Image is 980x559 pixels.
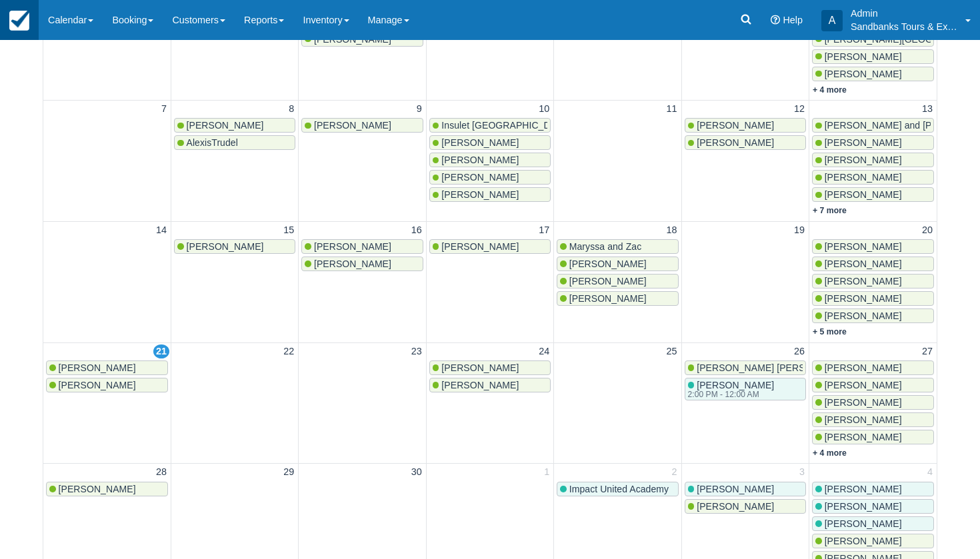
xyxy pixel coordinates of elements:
[441,137,519,148] span: [PERSON_NAME]
[812,430,934,444] a: [PERSON_NAME]
[569,241,641,252] span: Maryssa and Zac
[46,360,168,375] a: [PERSON_NAME]
[685,118,806,133] a: [PERSON_NAME]
[46,378,168,392] a: [PERSON_NAME]
[429,135,551,150] a: [PERSON_NAME]
[791,223,807,238] a: 19
[159,102,169,117] a: 7
[697,137,774,148] span: [PERSON_NAME]
[825,397,902,408] span: [PERSON_NAME]
[812,378,934,392] a: [PERSON_NAME]
[174,118,295,133] a: [PERSON_NAME]
[59,362,136,373] span: [PERSON_NAME]
[441,189,519,200] span: [PERSON_NAME]
[429,153,551,167] a: [PERSON_NAME]
[825,484,902,494] span: [PERSON_NAME]
[669,465,680,480] a: 2
[825,518,902,529] span: [PERSON_NAME]
[557,257,678,271] a: [PERSON_NAME]
[314,241,391,252] span: [PERSON_NAME]
[59,484,136,494] span: [PERSON_NAME]
[685,135,806,150] a: [PERSON_NAME]
[825,414,902,425] span: [PERSON_NAME]
[536,344,552,359] a: 24
[812,360,934,375] a: [PERSON_NAME]
[697,120,774,131] span: [PERSON_NAME]
[825,259,902,269] span: [PERSON_NAME]
[441,380,519,390] span: [PERSON_NAME]
[153,344,169,359] a: 21
[557,239,678,254] a: Maryssa and Zac
[441,362,519,373] span: [PERSON_NAME]
[813,448,847,458] a: + 4 more
[281,465,297,480] a: 29
[797,465,807,480] a: 3
[301,239,423,254] a: [PERSON_NAME]
[825,380,902,390] span: [PERSON_NAME]
[187,241,264,252] span: [PERSON_NAME]
[925,465,935,480] a: 4
[812,49,934,64] a: [PERSON_NAME]
[851,7,957,20] p: Admin
[557,274,678,288] a: [PERSON_NAME]
[825,501,902,512] span: [PERSON_NAME]
[825,310,902,321] span: [PERSON_NAME]
[813,85,847,95] a: + 4 more
[429,360,551,375] a: [PERSON_NAME]
[783,15,803,25] span: Help
[812,239,934,254] a: [PERSON_NAME]
[286,102,297,117] a: 8
[812,499,934,514] a: [PERSON_NAME]
[409,465,425,480] a: 30
[187,137,238,148] span: AlexisTrudel
[825,276,902,286] span: [PERSON_NAME]
[825,189,902,200] span: [PERSON_NAME]
[812,412,934,427] a: [PERSON_NAME]
[688,390,772,398] div: 2:00 PM - 12:00 AM
[812,291,934,306] a: [PERSON_NAME]
[441,241,519,252] span: [PERSON_NAME]
[441,172,519,183] span: [PERSON_NAME]
[812,395,934,410] a: [PERSON_NAME]
[569,259,647,269] span: [PERSON_NAME]
[791,344,807,359] a: 26
[429,170,551,185] a: [PERSON_NAME]
[812,67,934,81] a: [PERSON_NAME]
[664,344,680,359] a: 25
[791,102,807,117] a: 12
[825,172,902,183] span: [PERSON_NAME]
[187,120,264,131] span: [PERSON_NAME]
[441,155,519,165] span: [PERSON_NAME]
[153,465,169,480] a: 28
[314,120,391,131] span: [PERSON_NAME]
[685,499,806,514] a: [PERSON_NAME]
[697,484,774,494] span: [PERSON_NAME]
[685,360,806,375] a: [PERSON_NAME] [PERSON_NAME]
[825,69,902,79] span: [PERSON_NAME]
[813,206,847,215] a: + 7 more
[569,484,669,494] span: Impact United Academy
[685,378,806,400] a: [PERSON_NAME]2:00 PM - 12:00 AM
[557,482,678,496] a: Impact United Academy
[557,291,678,306] a: [PERSON_NAME]
[664,102,680,117] a: 11
[685,482,806,496] a: [PERSON_NAME]
[825,362,902,373] span: [PERSON_NAME]
[919,223,935,238] a: 20
[821,10,843,31] div: A
[812,308,934,323] a: [PERSON_NAME]
[812,170,934,185] a: [PERSON_NAME]
[441,120,570,131] span: Insulet [GEOGRAPHIC_DATA]
[919,344,935,359] a: 27
[812,482,934,496] a: [PERSON_NAME]
[825,536,902,546] span: [PERSON_NAME]
[812,153,934,167] a: [PERSON_NAME]
[812,516,934,531] a: [PERSON_NAME]
[825,241,902,252] span: [PERSON_NAME]
[409,344,425,359] a: 23
[697,362,854,373] span: [PERSON_NAME] [PERSON_NAME]
[697,501,774,512] span: [PERSON_NAME]
[569,293,647,304] span: [PERSON_NAME]
[153,223,169,238] a: 14
[536,223,552,238] a: 17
